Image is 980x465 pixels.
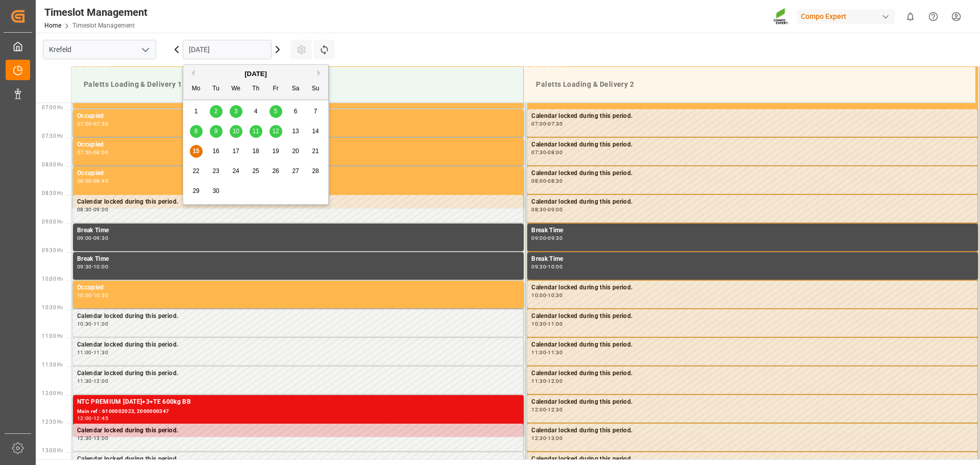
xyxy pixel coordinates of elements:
[210,145,223,158] div: Choose Tuesday, September 16th, 2025
[230,83,242,95] div: We
[188,70,194,76] button: Previous Month
[312,148,318,155] span: 21
[272,148,279,155] span: 19
[190,125,203,138] div: Choose Monday, September 8th, 2025
[214,128,218,135] span: 9
[92,150,93,155] div: -
[309,125,322,138] div: Choose Sunday, September 14th, 2025
[93,293,108,298] div: 10:30
[548,322,562,326] div: 11:00
[531,168,973,179] div: Calendar locked during this period.
[546,150,548,155] div: -
[212,167,219,175] span: 23
[531,293,546,298] div: 10:00
[93,179,108,183] div: 08:45
[77,254,520,264] div: Break Time
[92,236,93,240] div: -
[93,150,108,155] div: 08:00
[192,187,199,194] span: 29
[210,125,223,138] div: Choose Tuesday, September 9th, 2025
[546,293,548,298] div: -
[531,179,546,183] div: 08:00
[531,111,973,121] div: Calendar locked during this period.
[92,322,93,326] div: -
[269,83,282,95] div: Fr
[42,105,63,110] span: 07:00 Hr
[77,236,92,240] div: 09:00
[317,70,324,76] button: Next Month
[531,407,546,412] div: 12:00
[546,179,548,183] div: -
[252,148,259,155] span: 18
[93,436,108,440] div: 13:00
[190,83,203,95] div: Mo
[80,75,515,94] div: Paletts Loading & Delivery 1
[92,264,93,269] div: -
[77,121,92,126] div: 07:00
[42,276,63,282] span: 10:00 Hr
[77,293,92,298] div: 10:00
[92,379,93,383] div: -
[531,397,973,407] div: Calendar locked during this period.
[77,322,92,326] div: 10:30
[548,121,562,126] div: 07:30
[44,5,148,20] div: Timeslot Management
[42,162,63,167] span: 08:00 Hr
[548,264,562,269] div: 10:00
[212,187,219,194] span: 30
[230,165,242,178] div: Choose Wednesday, September 24th, 2025
[546,264,548,269] div: -
[269,105,282,118] div: Choose Friday, September 5th, 2025
[92,416,93,421] div: -
[250,125,262,138] div: Choose Thursday, September 11th, 2025
[230,105,242,118] div: Choose Wednesday, September 3rd, 2025
[210,83,223,95] div: Tu
[77,168,520,179] div: Occupied
[210,185,223,198] div: Choose Tuesday, September 30th, 2025
[92,436,93,440] div: -
[92,293,93,298] div: -
[548,379,562,383] div: 12:00
[899,5,922,28] button: show 0 new notifications
[192,167,199,175] span: 22
[289,145,302,158] div: Choose Saturday, September 20th, 2025
[274,108,278,115] span: 5
[43,40,156,59] input: Type to search/select
[92,179,93,183] div: -
[546,207,548,212] div: -
[44,22,61,29] a: Home
[232,167,239,175] span: 24
[77,369,519,379] div: Calendar locked during this period.
[77,264,92,269] div: 09:30
[272,128,279,135] span: 12
[77,197,519,207] div: Calendar locked during this period.
[250,165,262,178] div: Choose Thursday, September 25th, 2025
[77,111,520,121] div: Occupied
[272,167,279,175] span: 26
[77,179,92,183] div: 08:00
[531,369,973,379] div: Calendar locked during this period.
[309,165,322,178] div: Choose Sunday, September 28th, 2025
[531,254,974,264] div: Break Time
[77,436,92,440] div: 12:30
[531,121,546,126] div: 07:00
[548,407,562,412] div: 12:30
[548,150,562,155] div: 08:00
[77,283,520,293] div: Occupied
[548,293,562,298] div: 10:30
[531,283,973,293] div: Calendar locked during this period.
[190,145,203,158] div: Choose Monday, September 15th, 2025
[289,125,302,138] div: Choose Saturday, September 13th, 2025
[548,350,562,355] div: 11:30
[42,419,63,425] span: 12:30 Hr
[546,322,548,326] div: -
[92,121,93,126] div: -
[269,125,282,138] div: Choose Friday, September 12th, 2025
[531,340,973,350] div: Calendar locked during this period.
[42,305,63,310] span: 10:30 Hr
[230,125,242,138] div: Choose Wednesday, September 10th, 2025
[230,145,242,158] div: Choose Wednesday, September 17th, 2025
[234,108,238,115] span: 3
[92,207,93,212] div: -
[531,311,973,322] div: Calendar locked during this period.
